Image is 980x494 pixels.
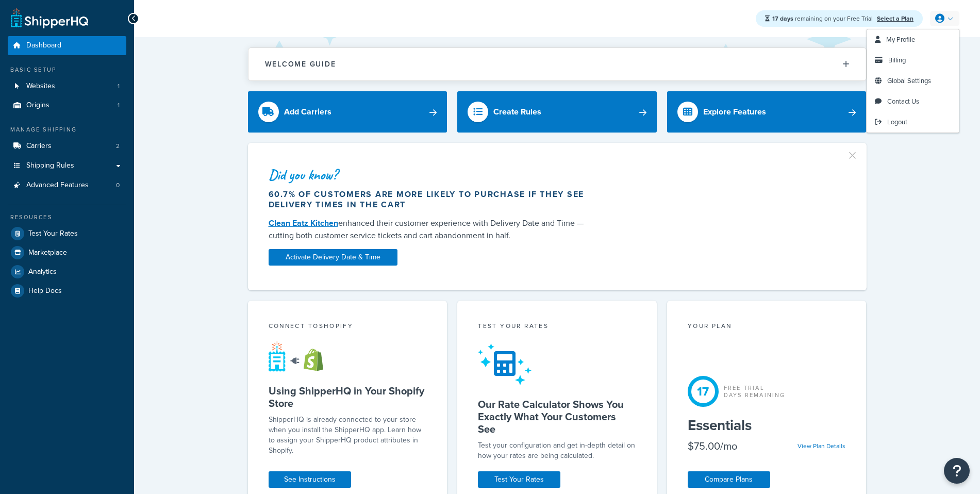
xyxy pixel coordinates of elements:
[28,249,67,257] span: Marketplace
[703,105,766,119] div: Explore Features
[688,439,737,453] div: $75.00/mo
[457,91,657,133] a: Create Rules
[26,41,61,50] span: Dashboard
[8,282,126,300] a: Help Docs
[887,76,931,86] span: Global Settings
[265,60,336,68] h2: Welcome Guide
[867,50,959,71] a: Billing
[8,125,126,134] div: Manage Shipping
[26,181,89,190] span: Advanced Features
[269,168,594,182] div: Did you know?
[8,137,126,156] li: Carriers
[888,55,906,65] span: Billing
[116,181,120,190] span: 0
[248,48,866,80] button: Welcome Guide
[887,96,919,106] span: Contact Us
[269,321,427,333] div: Connect to Shopify
[116,142,120,151] span: 2
[8,96,126,115] li: Origins
[478,398,636,435] h5: Our Rate Calculator Shows You Exactly What Your Customers See
[248,91,447,133] a: Add Carriers
[28,287,62,295] span: Help Docs
[8,262,126,281] a: Analytics
[118,101,120,110] span: 1
[493,105,541,119] div: Create Rules
[8,65,126,74] div: Basic Setup
[28,229,78,238] span: Test Your Rates
[867,91,959,112] a: Contact Us
[26,142,52,151] span: Carriers
[478,321,636,333] div: Test your rates
[8,213,126,222] div: Resources
[867,112,959,133] a: Logout
[688,471,770,488] a: Compare Plans
[26,82,55,91] span: Websites
[886,35,915,44] span: My Profile
[478,471,560,488] a: Test Your Rates
[8,96,126,115] a: Origins1
[269,249,397,266] a: Activate Delivery Date & Time
[8,36,126,55] a: Dashboard
[8,176,126,195] li: Advanced Features
[688,321,846,333] div: Your Plan
[8,77,126,96] li: Websites
[867,71,959,91] a: Global Settings
[887,117,907,127] span: Logout
[269,471,351,488] a: See Instructions
[667,91,867,133] a: Explore Features
[269,217,594,242] div: enhanced their customer experience with Delivery Date and Time — cutting both customer service ti...
[772,14,793,23] strong: 17 days
[772,14,874,23] span: remaining on your Free Trial
[8,176,126,195] a: Advanced Features0
[688,376,719,407] div: 17
[478,440,636,461] div: Test your configuration and get in-depth detail on how your rates are being calculated.
[8,137,126,156] a: Carriers2
[8,243,126,262] a: Marketplace
[8,224,126,243] a: Test Your Rates
[944,458,970,484] button: Open Resource Center
[284,105,331,119] div: Add Carriers
[8,77,126,96] a: Websites1
[867,29,959,50] a: My Profile
[8,156,126,175] a: Shipping Rules
[269,341,333,372] img: connect-shq-shopify-9b9a8c5a.svg
[269,189,594,210] div: 60.7% of customers are more likely to purchase if they see delivery times in the cart
[724,384,786,399] div: Free Trial Days Remaining
[269,415,427,456] p: ShipperHQ is already connected to your store when you install the ShipperHQ app. Learn how to ass...
[798,441,845,451] a: View Plan Details
[269,385,427,409] h5: Using ShipperHQ in Your Shopify Store
[28,268,57,276] span: Analytics
[26,161,74,170] span: Shipping Rules
[877,14,913,23] a: Select a Plan
[688,417,846,434] h5: Essentials
[26,101,49,110] span: Origins
[118,82,120,91] span: 1
[269,217,338,229] a: Clean Eatz Kitchen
